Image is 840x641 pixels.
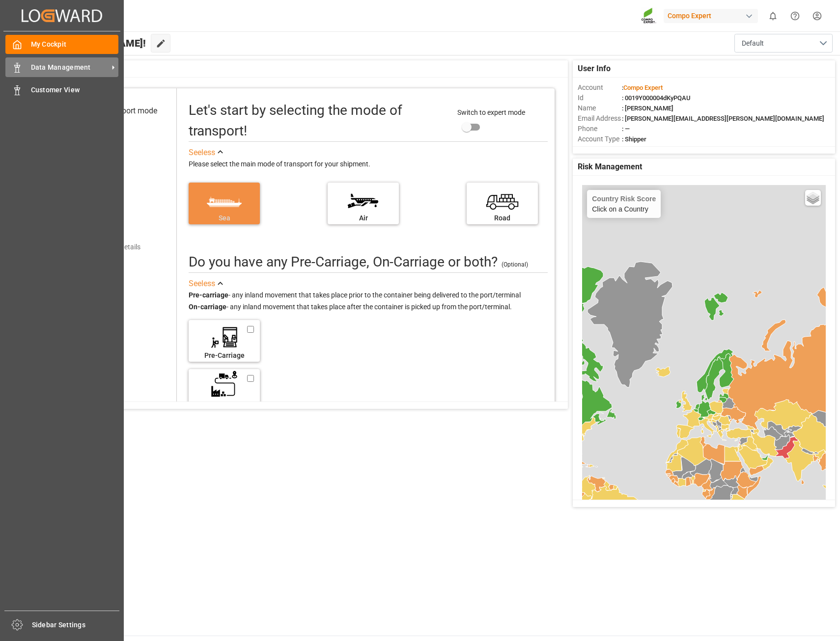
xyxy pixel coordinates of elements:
[742,38,764,49] span: Default
[592,195,656,203] h4: Country Risk Score
[32,620,120,630] span: Sidebar Settings
[502,260,528,269] div: (Optional)
[189,252,498,272] div: Do you have any Pre-Carriage, On-Carriage or both? (optional)
[578,103,622,113] span: Name
[734,34,833,53] button: open menu
[189,147,215,159] div: See less
[578,134,622,144] span: Account Type
[472,213,533,223] div: Road
[622,115,824,122] span: : [PERSON_NAME][EMAIL_ADDRESS][PERSON_NAME][DOMAIN_NAME]
[578,113,622,124] span: Email Address
[578,161,642,173] span: Risk Management
[189,159,548,170] div: Please select the main mode of transport for your shipment.
[578,93,622,103] span: Id
[578,63,611,75] span: User Info
[189,278,215,290] div: See less
[762,5,784,27] button: show 0 new notifications
[664,9,758,23] div: Compo Expert
[247,374,254,383] input: On-Carriage
[805,190,821,206] a: Layers
[622,135,646,143] span: : Shipper
[31,39,119,50] span: My Cockpit
[189,291,228,299] strong: Pre-carriage
[664,6,762,25] button: Compo Expert
[189,100,448,141] div: Let's start by selecting the mode of transport!
[622,125,630,133] span: : —
[622,94,691,102] span: : 0019Y000004dKyPQAU
[578,82,622,93] span: Account
[5,35,118,54] a: My Cockpit
[623,84,663,91] span: Compo Expert
[5,80,118,100] a: Customer View
[247,325,254,334] input: Pre-Carriage
[194,213,255,223] div: Sea
[578,124,622,134] span: Phone
[457,108,525,116] span: Switch to expert mode
[194,350,255,361] div: Pre-Carriage
[81,105,157,117] div: Select transport mode
[189,290,548,313] div: - any inland movement that takes place prior to the container being delivered to the port/termina...
[31,85,119,95] span: Customer View
[189,303,226,311] strong: On-carriage
[784,5,806,27] button: Help Center
[592,195,656,213] div: Click on a Country
[194,400,255,410] div: On-Carriage
[31,62,109,73] span: Data Management
[622,105,673,112] span: : [PERSON_NAME]
[622,84,663,91] span: :
[333,213,394,223] div: Air
[641,7,657,25] img: Screenshot%202023-09-29%20at%2010.02.21.png_1712312052.png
